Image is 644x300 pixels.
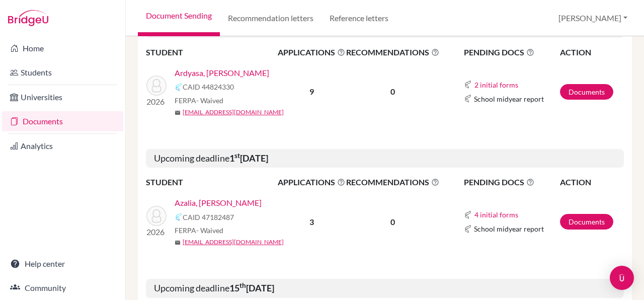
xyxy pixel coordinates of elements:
span: School midyear report [474,223,544,234]
p: 0 [346,86,439,98]
img: Common App logo [175,83,183,91]
span: APPLICATIONS [278,46,345,58]
button: 4 initial forms [474,209,519,220]
p: 2026 [146,96,167,108]
a: Documents [560,214,613,230]
div: Open Intercom Messenger [610,266,634,290]
a: [EMAIL_ADDRESS][DOMAIN_NAME] [183,238,284,247]
p: 0 [346,216,439,228]
span: School midyear report [474,94,544,104]
sup: th [239,281,246,289]
span: PENDING DOCS [464,176,559,188]
span: mail [175,240,181,246]
a: Analytics [2,136,123,156]
a: Ardyasa, [PERSON_NAME] [175,67,269,79]
b: 1 [DATE] [229,153,268,164]
img: Common App logo [464,95,472,103]
h5: Upcoming deadline [146,279,624,298]
th: STUDENT [146,46,277,59]
a: [EMAIL_ADDRESS][DOMAIN_NAME] [183,108,284,117]
span: PENDING DOCS [464,46,559,58]
button: [PERSON_NAME] [554,9,632,28]
th: STUDENT [146,176,277,189]
button: 2 initial forms [474,79,519,91]
span: RECOMMENDATIONS [346,176,439,188]
a: Home [2,38,123,58]
a: Azalia, [PERSON_NAME] [175,197,262,209]
th: ACTION [559,176,624,189]
img: Bridge-U [8,10,48,26]
h5: Upcoming deadline [146,149,624,168]
span: APPLICATIONS [278,176,345,188]
span: - Waived [196,96,223,105]
span: RECOMMENDATIONS [346,46,439,58]
img: Common App logo [175,213,183,221]
span: CAID 44824330 [183,82,234,92]
th: ACTION [559,46,624,59]
a: Help center [2,254,123,274]
a: Community [2,278,123,298]
span: - Waived [196,226,223,235]
a: Documents [560,84,613,100]
span: FERPA [175,225,223,236]
img: Common App logo [464,211,472,219]
b: 15 [DATE] [229,282,274,293]
b: 3 [309,217,314,227]
p: 2026 [146,226,167,238]
b: 9 [309,87,314,96]
a: Students [2,62,123,83]
img: Ardyasa, Azalea Della [146,76,167,96]
a: Documents [2,111,123,131]
a: Universities [2,87,123,107]
img: Azalia, Aisha Aqila [146,206,167,226]
span: mail [175,110,181,116]
img: Common App logo [464,225,472,233]
span: FERPA [175,95,223,106]
sup: st [234,152,240,160]
img: Common App logo [464,81,472,89]
span: CAID 47182487 [183,212,234,222]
